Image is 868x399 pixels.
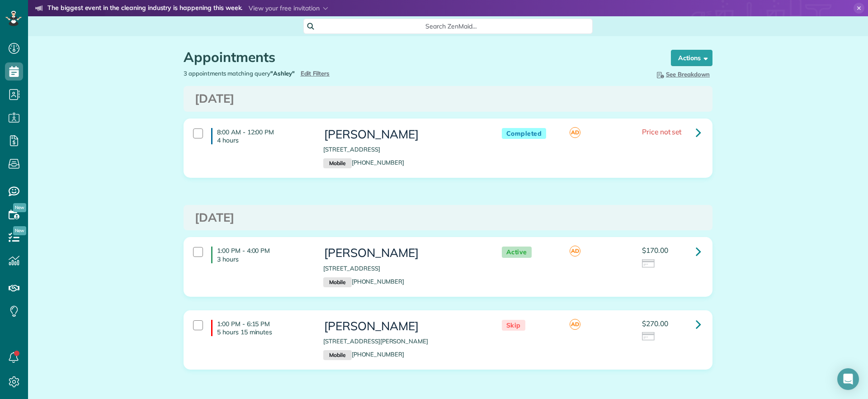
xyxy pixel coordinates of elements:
[13,203,26,212] span: New
[502,320,525,331] span: Skip
[323,350,351,360] small: Mobile
[642,127,682,136] span: Price not set
[211,128,310,144] h4: 8:00 AM - 12:00 PM
[323,128,483,141] h3: [PERSON_NAME]
[570,319,580,330] span: AD
[502,247,532,258] span: Active
[47,4,242,14] strong: The biggest event in the cleaning industry is happening this week.
[301,70,330,77] a: Edit Filters
[217,136,310,144] p: 4 hours
[323,277,351,287] small: Mobile
[323,320,483,333] h3: [PERSON_NAME]
[217,255,310,263] p: 3 hours
[642,259,656,269] img: icon_credit_card_neutral-3d9a980bd25ce6dbb0f2033d7200983694762465c175678fcbc2d8f4bc43548e.png
[652,69,712,79] button: See Breakdown
[217,328,310,336] p: 5 hours 15 minutes
[323,337,483,346] p: [STREET_ADDRESS][PERSON_NAME]
[211,320,310,336] h4: 1:00 PM - 6:15 PM
[323,159,404,166] a: Mobile[PHONE_NUMBER]
[323,264,483,273] p: [STREET_ADDRESS]
[323,351,404,358] a: Mobile[PHONE_NUMBER]
[13,226,26,235] span: New
[502,128,547,139] span: Completed
[642,332,656,342] img: icon_credit_card_neutral-3d9a980bd25ce6dbb0f2033d7200983694762465c175678fcbc2d8f4bc43548e.png
[323,278,404,285] a: Mobile[PHONE_NUMBER]
[211,247,310,263] h4: 1:00 PM - 4:00 PM
[195,211,701,224] h3: [DATE]
[837,368,859,390] div: Open Intercom Messenger
[642,319,668,328] span: $270.00
[195,92,701,105] h3: [DATE]
[184,50,654,65] h1: Appointments
[642,246,668,255] span: $170.00
[671,50,712,66] button: Actions
[570,127,580,138] span: AD
[323,145,483,154] p: [STREET_ADDRESS]
[570,246,580,256] span: AD
[323,158,351,168] small: Mobile
[655,71,710,78] span: See Breakdown
[177,69,448,78] div: 3 appointments matching query
[323,247,483,260] h3: [PERSON_NAME]
[270,70,295,77] strong: "Ashley"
